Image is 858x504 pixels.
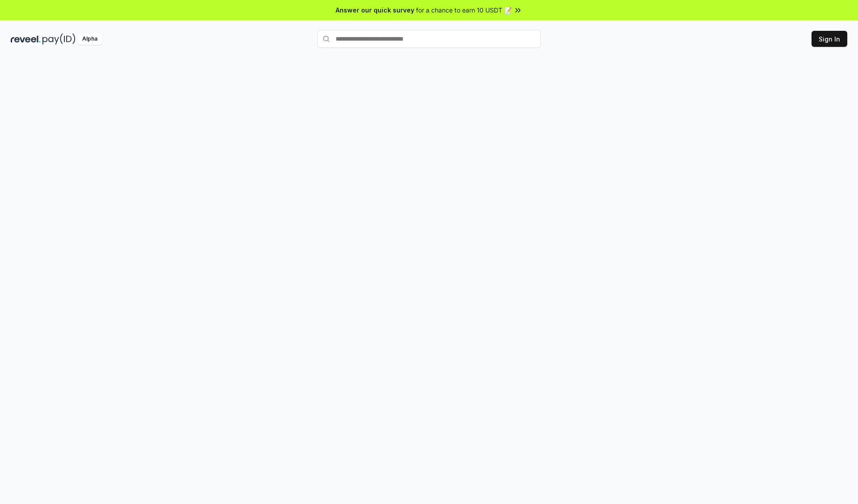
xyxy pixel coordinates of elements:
span: for a chance to earn 10 USDT 📝 [416,5,512,15]
span: Answer our quick survey [336,5,414,15]
img: pay_id [42,33,76,45]
button: Sign In [812,31,847,47]
img: reveel_dark [11,33,41,45]
div: Alpha [77,33,102,45]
